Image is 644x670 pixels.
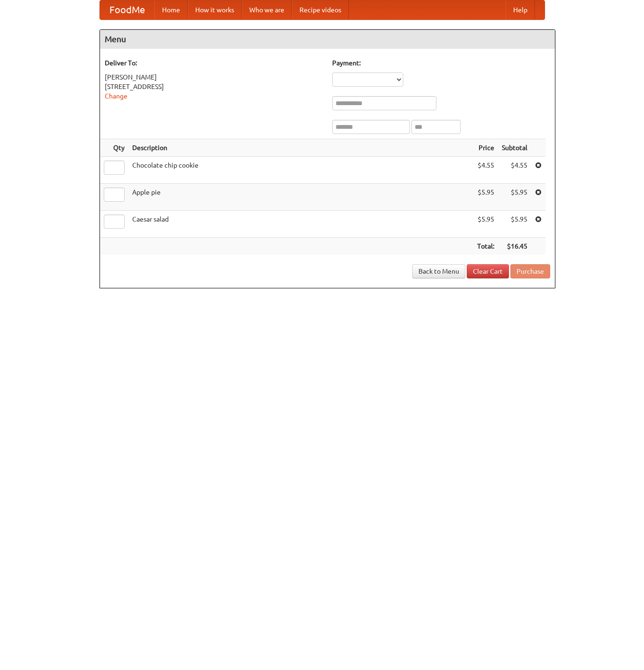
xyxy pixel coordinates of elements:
[332,58,550,68] h5: Payment:
[100,0,154,19] a: FoodMe
[292,0,349,19] a: Recipe videos
[498,184,531,211] td: $5.95
[128,184,473,211] td: Apple pie
[105,92,127,100] a: Change
[105,72,323,82] div: [PERSON_NAME]
[128,211,473,238] td: Caesar salad
[128,157,473,184] td: Chocolate chip cookie
[100,139,128,157] th: Qty
[242,0,292,19] a: Who we are
[128,139,473,157] th: Description
[473,139,498,157] th: Price
[473,157,498,184] td: $4.55
[498,211,531,238] td: $5.95
[105,58,323,68] h5: Deliver To:
[473,238,498,255] th: Total:
[412,264,465,278] a: Back to Menu
[506,0,535,19] a: Help
[473,184,498,211] td: $5.95
[510,264,550,278] button: Purchase
[498,157,531,184] td: $4.55
[467,264,509,278] a: Clear Cart
[473,211,498,238] td: $5.95
[105,82,323,91] div: [STREET_ADDRESS]
[100,30,555,49] h4: Menu
[498,238,531,255] th: $16.45
[188,0,242,19] a: How it works
[498,139,531,157] th: Subtotal
[154,0,188,19] a: Home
